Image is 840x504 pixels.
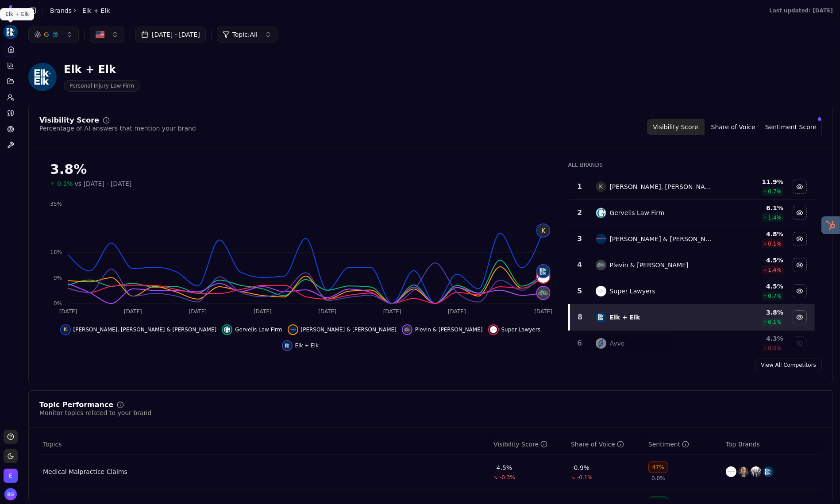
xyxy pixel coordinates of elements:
[573,234,587,244] div: 3
[610,208,665,217] div: Gervelis Law Firm
[222,324,282,335] button: Hide gervelis law firm data
[719,230,783,239] div: 4.8 %
[235,326,282,333] span: Gervelis Law Firm
[610,313,640,322] div: Elk + Elk
[501,326,541,333] span: Super Lawyers
[4,469,18,483] button: Open organization switcher
[768,188,782,195] span: 0.7 %
[751,466,761,477] img: tittle & perlmuter
[573,338,587,349] div: 6
[648,462,668,473] div: 47%
[490,435,567,454] th: visibilityScore
[568,162,815,169] div: All Brands
[574,463,590,472] div: 0.9%
[569,226,815,252] tr: 3slater & zurz[PERSON_NAME] & [PERSON_NAME]4.8%0.1%Hide slater & zurz data
[284,342,291,349] img: elk + elk
[490,326,497,333] img: super lawyers
[537,224,550,237] span: K
[4,469,18,483] img: Elite Legal Marketing
[75,179,132,188] span: vs [DATE] - [DATE]
[648,440,689,449] div: Sentiment
[596,208,606,218] img: gervelis law firm
[73,326,217,333] span: [PERSON_NAME], [PERSON_NAME] & [PERSON_NAME]
[64,80,140,92] span: Personal Injury Law Firm
[569,252,815,278] tr: 4plevin & gallucciPlevin & [PERSON_NAME]4.5%1.4%Hide plevin & gallucci data
[59,308,77,315] tspan: [DATE]
[793,310,807,324] button: Hide elk + elk data
[596,312,606,323] img: elk + elk
[50,6,110,15] nav: breadcrumb
[573,181,587,192] div: 1
[288,324,397,335] button: Hide slater & zurz data
[497,463,512,472] div: 4.5%
[5,11,29,18] p: Elk + Elk
[571,440,624,449] div: Share of Voice
[43,440,62,449] span: Topics
[64,62,140,77] div: Elk + Elk
[50,7,72,14] a: Brands
[610,261,689,269] div: Plevin & [PERSON_NAME]
[43,467,127,476] a: Medical Malpractice Claims
[404,326,411,333] img: plevin & gallucci
[50,201,62,207] tspan: 35%
[60,324,217,335] button: Hide kisling, nestico & redick data
[769,7,833,14] div: Last updated: [DATE]
[4,488,17,500] button: Open user button
[39,401,113,408] div: Topic Performance
[793,206,807,220] button: Hide gervelis law firm data
[768,292,782,300] span: 0.7 %
[645,435,722,454] th: sentiment
[719,256,783,265] div: 4.5 %
[755,358,822,372] a: View All Competitors
[763,466,774,477] img: elk + elk
[573,286,587,296] div: 5
[596,181,606,192] span: K
[610,339,625,348] div: Avvo
[573,260,587,270] div: 4
[726,466,736,477] img: super lawyers
[28,63,57,91] img: Elk + Elk
[719,282,783,291] div: 4.5 %
[4,25,18,39] button: Current brand: Elk + Elk
[301,326,397,333] span: [PERSON_NAME] & [PERSON_NAME]
[493,474,498,481] span: ↘
[62,326,69,333] span: K
[402,324,483,335] button: Hide plevin & gallucci data
[569,174,815,200] tr: 1K[PERSON_NAME], [PERSON_NAME] & [PERSON_NAME]11.9%0.7%Hide kisling, nestico & redick data
[232,30,258,39] span: Topic: All
[793,232,807,246] button: Hide slater & zurz data
[577,474,593,481] span: -0.1%
[415,326,483,333] span: Plevin & [PERSON_NAME]
[537,265,550,277] img: elk + elk
[793,258,807,272] button: Hide plevin & gallucci data
[719,334,783,343] div: 4.3 %
[596,286,606,296] img: super lawyers
[383,308,401,315] tspan: [DATE]
[534,308,552,315] tspan: [DATE]
[500,474,515,481] span: -0.3%
[738,466,749,477] img: the eisen law firm
[768,319,782,326] span: 0.1 %
[124,308,142,315] tspan: [DATE]
[610,287,655,296] div: Super Lawyers
[289,326,297,333] img: slater & zurz
[295,342,319,349] span: Elk + Elk
[719,308,783,317] div: 3.8 %
[567,435,645,454] th: shareOfVoice
[82,6,110,15] span: Elk + Elk
[189,308,207,315] tspan: [DATE]
[762,119,820,135] button: Sentiment Score
[719,177,783,186] div: 11.9 %
[610,235,712,243] div: [PERSON_NAME] & [PERSON_NAME]
[793,284,807,298] button: Hide super lawyers data
[651,475,665,482] span: 0.0%
[722,435,822,454] th: Top Brands
[768,345,782,352] span: 0.5 %
[705,119,762,135] button: Share of Voice
[596,338,606,349] img: avvo
[537,286,550,299] img: plevin & gallucci
[488,324,541,335] button: Hide super lawyers data
[596,260,606,270] img: plevin & gallucci
[39,408,151,417] div: Monitor topics related to your brand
